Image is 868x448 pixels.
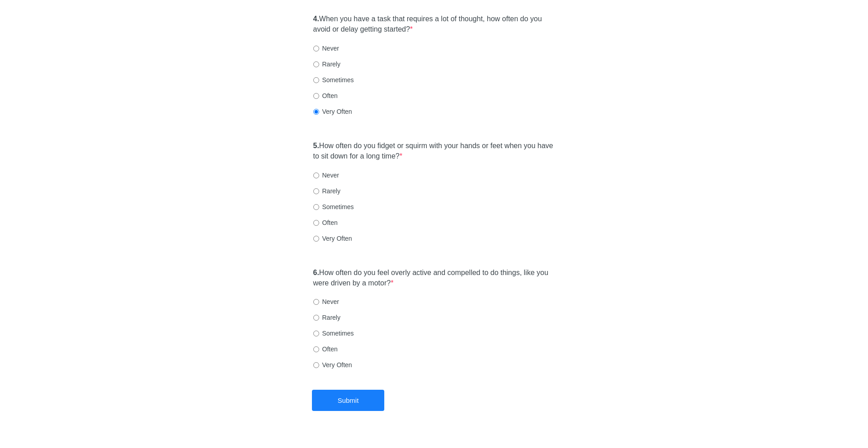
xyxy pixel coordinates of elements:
label: Sometimes [313,329,354,338]
input: Rarely [313,315,319,321]
label: Never [313,44,339,53]
input: Very Often [313,362,319,368]
label: Rarely [313,313,340,322]
strong: 5. [313,142,319,149]
input: Very Often [313,109,319,115]
input: Never [313,173,319,178]
strong: 4. [313,15,319,23]
label: Rarely [313,60,340,69]
label: Sometimes [313,202,354,211]
label: Very Often [313,360,352,369]
input: Sometimes [313,204,319,210]
input: Very Often [313,236,319,242]
input: Never [313,46,319,51]
label: Often [313,91,338,100]
label: Often [313,218,338,227]
label: How often do you feel overly active and compelled to do things, like you were driven by a motor? [313,268,555,289]
input: Sometimes [313,331,319,336]
input: Sometimes [313,77,319,83]
label: When you have a task that requires a lot of thought, how often do you avoid or delay getting star... [313,14,555,35]
label: Very Often [313,107,352,116]
input: Rarely [313,188,319,194]
input: Often [313,220,319,226]
label: Often [313,345,338,354]
input: Often [313,346,319,352]
label: Never [313,297,339,306]
label: Very Often [313,234,352,243]
input: Never [313,299,319,305]
input: Often [313,93,319,99]
label: Sometimes [313,75,354,84]
input: Rarely [313,61,319,67]
button: Submit [312,390,384,411]
label: Rarely [313,187,340,196]
strong: 6. [313,269,319,276]
label: Never [313,171,339,180]
label: How often do you fidget or squirm with your hands or feet when you have to sit down for a long time? [313,141,555,162]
